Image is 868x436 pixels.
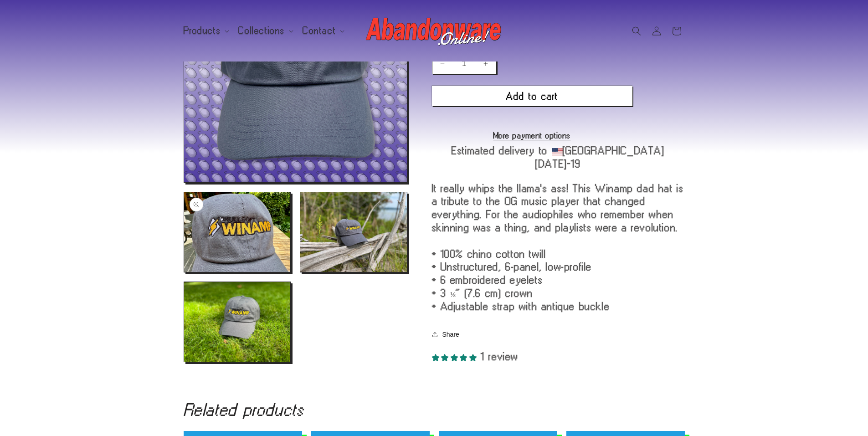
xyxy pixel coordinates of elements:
[535,157,580,169] b: [DATE]⁠–19
[238,26,285,35] span: Collections
[362,9,506,52] a: Abandonware
[184,26,221,35] span: Products
[432,144,685,170] div: [GEOGRAPHIC_DATA]
[452,144,548,156] b: Estimated delivery to
[552,148,563,155] img: US.svg
[432,181,685,313] div: It really whips the llama's ass! This Winamp dad hat is a tribute to the OG music player that cha...
[178,21,233,40] summary: Products
[432,324,462,344] button: Share
[297,21,348,40] summary: Contact
[432,86,632,106] button: Add to cart
[233,21,297,40] summary: Collections
[303,26,336,35] span: Contact
[481,350,519,362] span: 1 review
[432,350,481,362] span: 5.00 stars
[432,131,632,139] a: More payment options
[184,402,685,417] h2: Related products
[627,21,647,41] summary: Search
[366,13,503,49] img: Abandonware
